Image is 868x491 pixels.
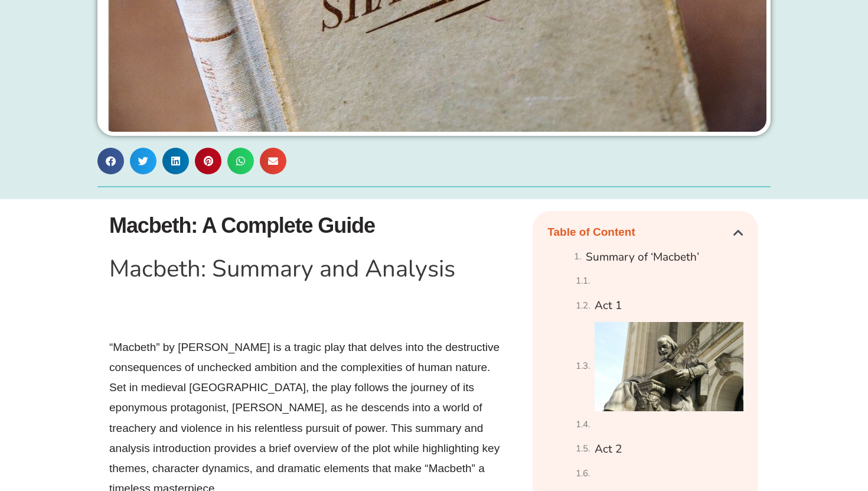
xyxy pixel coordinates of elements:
[227,148,254,174] div: Share on whatsapp
[586,247,699,268] a: Summary of ‘Macbeth’
[733,227,743,238] div: Close table of contents
[130,148,156,174] div: Share on twitter
[109,211,521,240] h1: Macbeth: A Complete Guide
[162,148,189,174] div: Share on linkedin
[547,226,733,239] h4: Table of Content
[665,357,868,491] iframe: Chat Widget
[595,439,622,460] a: Act 2
[109,252,505,285] h1: Macbeth: Summary and Analysis
[97,148,124,174] div: Share on facebook
[595,295,622,316] a: Act 1
[195,148,221,174] div: Share on pinterest
[260,148,286,174] div: Share on email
